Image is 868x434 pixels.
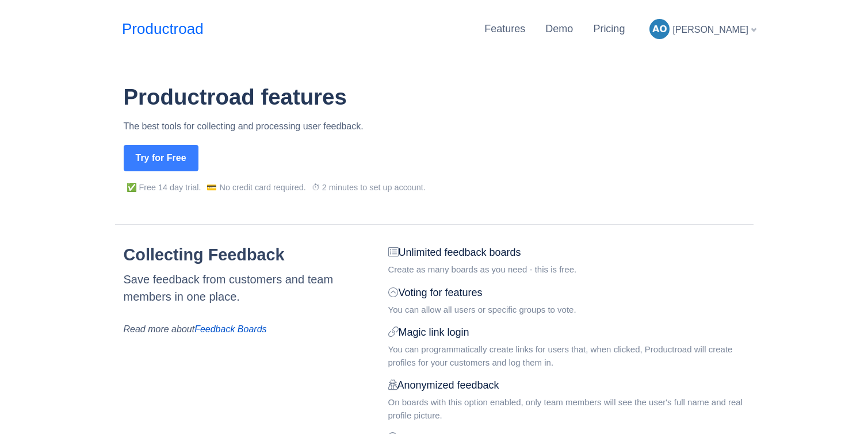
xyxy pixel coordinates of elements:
a: Productroad [122,18,204,40]
div: Create as many boards as you need - this is free. [388,263,754,276]
div: Save feedback from customers and team members in one place. [124,271,367,305]
div: Anonymized feedback [388,378,754,393]
a: Demo [545,23,573,34]
div: You can programmatically create links for users that, when clicked, Productroad will create profi... [388,343,754,369]
div: Voting for features [388,285,754,301]
div: You can allow all users or specific groups to vote. [388,304,754,317]
div: Unlimited feedback boards [388,245,754,260]
p: The best tools for collecting and processing user feedback. [124,120,754,133]
div: [PERSON_NAME] [645,14,760,44]
a: Features [484,23,525,34]
div: Magic link login [388,325,754,340]
div: Read more about [124,322,367,336]
span: ⏱ 2 minutes to set up account. [312,183,426,192]
img: Анастасия Ольховая userpic [649,19,670,39]
h2: Collecting Feedback [124,245,380,265]
button: Try for Free [124,145,198,171]
a: Pricing [593,23,625,34]
span: 💳 No credit card required. [207,183,305,192]
div: On boards with this option enabled, only team members will see the user's full name and real prof... [388,396,754,422]
a: Feedback Boards [194,324,266,334]
h1: Productroad features [124,84,754,110]
span: [PERSON_NAME] [672,25,748,34]
span: ✅ Free 14 day trial. [127,183,201,192]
